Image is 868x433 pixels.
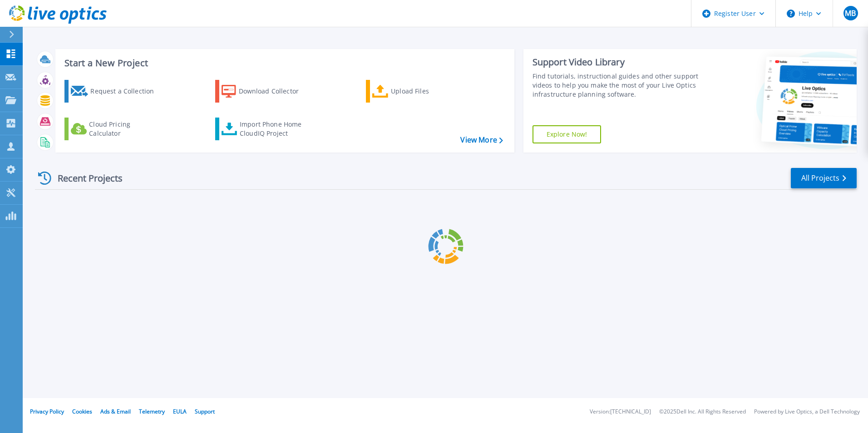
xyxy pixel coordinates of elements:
div: Upload Files [391,82,464,100]
a: Privacy Policy [30,408,64,415]
div: Support Video Library [533,56,702,68]
div: Import Phone Home CloudIQ Project [240,120,311,138]
span: MB [845,10,856,17]
a: View More [460,136,503,144]
a: Explore Now! [533,125,602,143]
li: © 2025 Dell Inc. All Rights Reserved [659,409,746,415]
a: All Projects [791,168,857,188]
a: EULA [173,408,187,415]
li: Version: [TECHNICAL_ID] [590,409,651,415]
a: Cloud Pricing Calculator [64,118,166,140]
div: Recent Projects [35,167,135,189]
a: Support [195,408,215,415]
div: Download Collector [239,82,311,100]
h3: Start a New Project [64,58,503,68]
li: Powered by Live Optics, a Dell Technology [754,409,860,415]
a: Request a Collection [64,80,166,103]
div: Cloud Pricing Calculator [89,120,162,138]
a: Cookies [72,408,92,415]
a: Ads & Email [100,408,131,415]
div: Find tutorials, instructional guides and other support videos to help you make the most of your L... [533,72,702,99]
a: Telemetry [139,408,165,415]
a: Download Collector [215,80,316,103]
a: Upload Files [366,80,467,103]
div: Request a Collection [90,82,163,100]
